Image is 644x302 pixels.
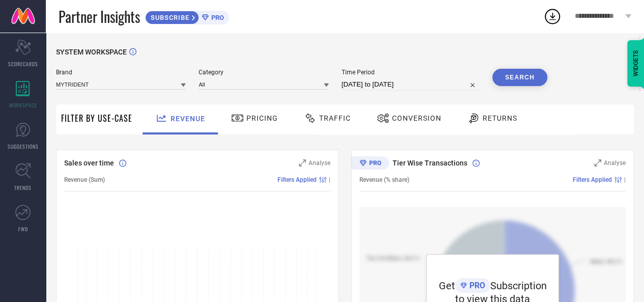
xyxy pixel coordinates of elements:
[573,176,612,183] span: Filters Applied
[277,176,317,183] span: Filters Applied
[8,143,39,150] span: SUGGESTIONS
[299,159,306,167] svg: Zoom
[209,14,224,21] span: PRO
[145,8,229,24] a: SUBSCRIBEPRO
[8,60,38,68] span: SCORECARDS
[146,14,192,21] span: SUBSCRIBE
[483,114,517,122] span: Returns
[624,176,626,183] span: |
[171,115,205,123] span: Revenue
[64,176,105,183] span: Revenue (Sum)
[329,176,330,183] span: |
[199,69,328,76] span: Category
[9,101,37,109] span: WORKSPACE
[56,48,127,56] span: SYSTEM WORKSPACE
[64,159,114,167] span: Sales over time
[439,280,455,292] span: Get
[18,225,28,233] span: FWD
[14,184,32,191] span: TRENDS
[604,159,626,167] span: Analyse
[56,69,186,76] span: Brand
[594,159,601,167] svg: Zoom
[319,114,351,122] span: Traffic
[61,112,132,124] span: Filter By Use-Case
[392,114,441,122] span: Conversion
[393,159,467,167] span: Tier Wise Transactions
[543,7,562,25] div: Open download list
[342,69,480,76] span: Time Period
[351,156,389,172] div: Premium
[359,176,409,183] span: Revenue (% share)
[309,159,330,167] span: Analyse
[59,6,140,27] span: Partner Insights
[467,281,485,290] span: PRO
[492,69,547,86] button: Search
[246,114,278,122] span: Pricing
[490,280,547,292] span: Subscription
[342,78,480,91] input: Select time period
